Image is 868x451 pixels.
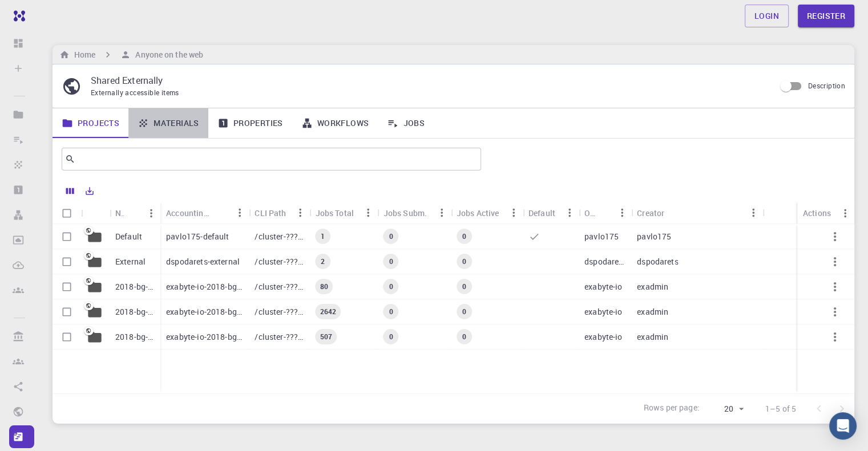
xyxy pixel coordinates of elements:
a: Properties [208,108,292,138]
button: Menu [142,204,160,222]
div: Jobs Total [309,202,377,224]
p: exabyte-io-2018-bg-study-phase-iii [166,306,243,318]
button: Menu [560,204,579,222]
div: Icon [81,202,110,224]
a: Workflows [292,108,378,138]
span: 2 [316,257,329,266]
span: 0 [458,332,471,342]
p: /cluster-???-share/groups/exabyte-io/exabyte-io-2018-bg-study-phase-iii [255,306,304,318]
span: Description [808,81,845,90]
button: Sort [212,204,231,222]
p: /cluster-???-share/groups/exabyte-io/exabyte-io-2018-bg-study-phase-i-ph [255,281,304,292]
nav: breadcrumb [57,48,205,61]
span: 1 [316,231,329,241]
p: exadmin [637,306,668,318]
span: Externally accessible items [91,88,179,97]
div: Creator [637,202,664,224]
div: Jobs Active [457,202,499,224]
p: exadmin [637,331,668,343]
p: pavlo175 [584,231,619,242]
a: Login [745,5,789,27]
a: Materials [128,108,208,138]
span: 0 [458,307,471,316]
div: Creator [631,202,762,224]
div: Jobs Subm. [378,202,451,224]
div: CLI Path [255,202,286,224]
span: 0 [384,231,397,241]
span: 0 [458,257,471,266]
p: exabyte-io-2018-bg-study-phase-i [166,331,243,343]
div: 20 [704,401,747,417]
h6: Anyone on the web [131,48,203,61]
div: Accounting slug [166,202,212,224]
div: Owner [579,202,631,224]
p: 2018-bg-study-phase-i-ph [115,281,155,292]
p: External [115,256,146,267]
span: 507 [315,332,336,342]
p: /cluster-???-share/groups/exabyte-io/exabyte-io-2018-bg-study-phase-i [255,331,304,343]
p: dspodarets-external [166,256,240,267]
span: 0 [384,257,397,266]
div: Owner [584,202,595,224]
a: Jobs [378,108,434,138]
button: Menu [836,204,854,222]
span: 80 [315,282,332,291]
div: Jobs Subm. [383,202,427,224]
button: Sort [124,204,142,222]
button: Sort [664,204,683,222]
a: Register [798,5,854,27]
span: 0 [458,282,471,291]
button: Menu [231,204,249,222]
span: 2642 [315,307,341,316]
p: exabyte-io [584,281,623,292]
div: Name [110,202,160,224]
p: pavlo175-default [166,231,229,242]
button: Menu [504,204,523,222]
button: Sort [595,204,613,222]
p: 2018-bg-study-phase-III [115,306,155,318]
p: exabyte-io-2018-bg-study-phase-i-ph [166,281,243,292]
p: Rows per page: [644,402,700,415]
p: exabyte-io [584,306,623,318]
div: Accounting slug [160,202,249,224]
a: Projects [53,108,128,138]
button: Columns [60,182,80,200]
p: 2018-bg-study-phase-I [115,331,155,343]
div: Open Intercom Messenger [829,412,857,440]
div: Jobs Active [451,202,523,224]
p: Shared Externally [91,74,766,87]
div: Actions [803,202,831,224]
button: Menu [613,204,631,222]
p: dspodarets [584,256,625,267]
p: /cluster-???-home/dspodarets/dspodarets-external [255,256,304,267]
p: Default [115,231,142,242]
button: Menu [744,204,762,222]
p: /cluster-???-home/pavlo175/pavlo175-default [255,231,304,242]
p: 1–5 of 5 [765,403,796,415]
div: Default [528,202,555,224]
span: 0 [384,332,397,342]
button: Menu [433,204,451,222]
div: CLI Path [249,202,309,224]
p: exabyte-io [584,331,623,343]
div: Name [115,202,124,224]
button: Menu [291,204,309,222]
img: logo [9,10,25,22]
h6: Home [70,48,95,61]
div: Jobs Total [315,202,354,224]
div: Default [523,202,579,224]
p: pavlo175 [637,231,671,242]
button: Export [80,182,99,200]
button: Menu [360,204,378,222]
span: 0 [384,307,397,316]
span: 0 [458,231,471,241]
p: exadmin [637,281,668,292]
span: 0 [384,282,397,291]
div: Actions [797,202,854,224]
p: dspodarets [637,256,679,267]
